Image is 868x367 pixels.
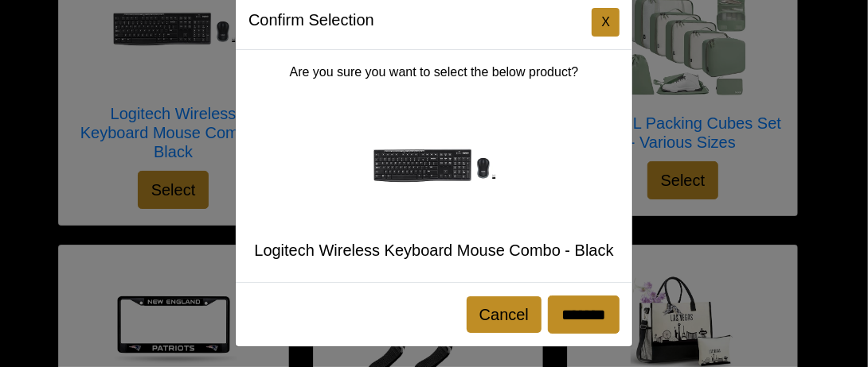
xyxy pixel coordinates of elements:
[467,296,542,333] button: Cancel
[370,101,498,228] img: Logitech Wireless Keyboard Mouse Combo - Black
[236,50,632,282] div: Are you sure you want to select the below product?
[592,8,620,37] button: Close
[248,241,620,260] h5: Logitech Wireless Keyboard Mouse Combo - Black
[248,8,374,32] h5: Confirm Selection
